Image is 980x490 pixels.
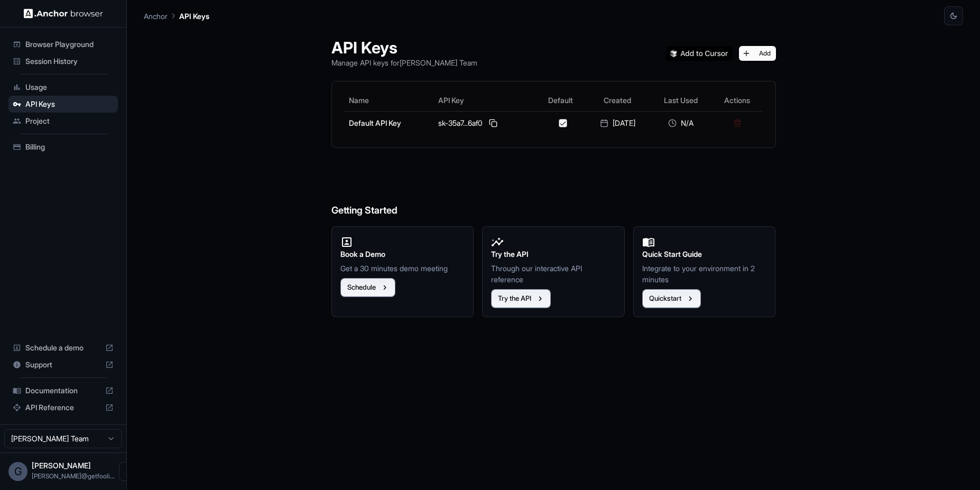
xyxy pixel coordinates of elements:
[331,57,477,68] p: Manage API keys for [PERSON_NAME] Team
[654,118,708,128] div: N/A
[434,90,537,111] th: API Key
[666,46,733,61] img: Add anchorbrowser MCP server to Cursor
[487,117,500,130] button: Copy API key
[331,38,477,57] h1: API Keys
[340,278,395,297] button: Schedule
[32,461,91,470] span: Gagan Arora
[331,161,776,218] h6: Getting Started
[32,472,115,480] span: gagan@getfoolish.com
[491,289,551,308] button: Try the API
[25,359,101,370] span: Support
[8,382,118,399] div: Documentation
[144,10,209,22] nav: breadcrumb
[25,56,114,67] span: Session History
[345,90,434,111] th: Name
[8,113,118,130] div: Project
[491,263,616,285] p: Through our interactive API reference
[491,248,616,260] h2: Try the API
[642,248,767,260] h2: Quick Start Guide
[8,138,118,155] div: Billing
[642,289,701,308] button: Quickstart
[345,111,434,135] td: Default API Key
[8,96,118,113] div: API Keys
[8,79,118,96] div: Usage
[438,117,532,130] div: sk-35a7...6af0
[144,11,168,22] p: Anchor
[8,339,118,356] div: Schedule a demo
[25,82,114,93] span: Usage
[650,90,712,111] th: Last Used
[712,90,763,111] th: Actions
[642,263,767,285] p: Integrate to your environment in 2 minutes
[25,116,114,126] span: Project
[585,90,650,111] th: Created
[8,36,118,53] div: Browser Playground
[25,39,114,50] span: Browser Playground
[8,356,118,373] div: Support
[25,343,101,353] span: Schedule a demo
[25,385,101,396] span: Documentation
[119,462,138,481] button: Open menu
[739,46,776,61] button: Add
[25,402,101,413] span: API Reference
[589,118,645,128] div: [DATE]
[8,462,27,481] div: G
[25,142,114,152] span: Billing
[8,53,118,70] div: Session History
[340,248,465,260] h2: Book a Demo
[179,11,209,22] p: API Keys
[24,8,103,19] img: Anchor Logo
[25,99,114,109] span: API Keys
[537,90,586,111] th: Default
[340,263,465,274] p: Get a 30 minutes demo meeting
[8,399,118,416] div: API Reference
